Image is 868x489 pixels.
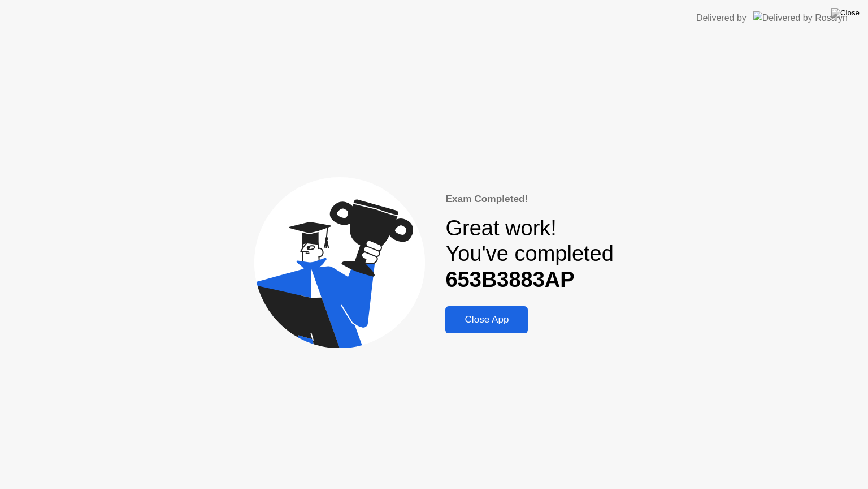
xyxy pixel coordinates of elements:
[445,216,613,293] div: Great work! You've completed
[445,268,574,291] b: 653B3883AP
[831,8,860,18] img: Close
[449,314,524,325] div: Close App
[445,306,528,333] button: Close App
[445,192,613,207] div: Exam Completed!
[753,11,848,24] img: Delivered by Rosalyn
[696,11,747,25] div: Delivered by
